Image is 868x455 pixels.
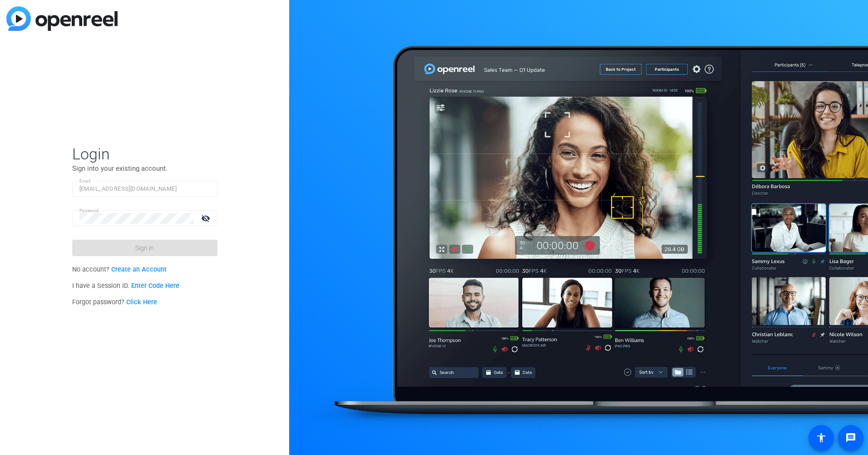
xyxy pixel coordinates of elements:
[72,163,217,173] p: Sign into your existing account.
[131,282,179,290] a: Enter Code Here
[845,432,856,443] mat-icon: message
[126,298,157,306] a: Click Here
[79,208,99,213] mat-label: Password
[79,178,91,183] mat-label: Email
[111,266,167,273] a: Create an Account
[72,144,217,163] span: Login
[79,183,210,194] input: Enter Email Address
[72,266,167,273] span: No account?
[72,282,180,290] span: I have a Session ID.
[816,432,827,443] mat-icon: accessibility
[6,6,118,31] img: blue-gradient.svg
[72,298,158,306] span: Forgot password?
[196,212,217,225] mat-icon: visibility_off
